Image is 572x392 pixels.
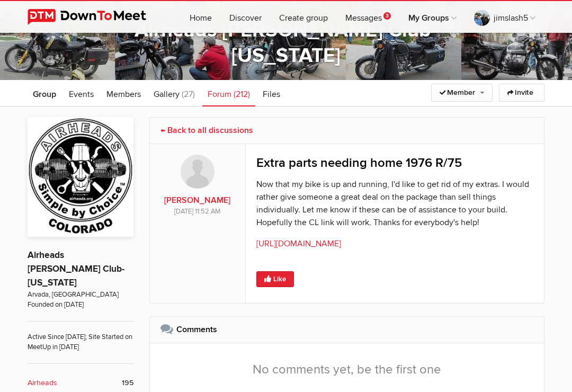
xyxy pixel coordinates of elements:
span: Founded on [DATE] [28,300,133,310]
span: Group [33,89,56,100]
b: [PERSON_NAME] [164,195,230,206]
a: Like [256,271,294,287]
a: Airheads 195 [28,377,133,389]
a: Member [431,84,493,102]
span: Forum [208,89,231,100]
a: Create group [271,1,336,33]
div: [DATE] 11:52 AM [160,207,235,217]
a: Discover [221,1,270,33]
a: Home [181,1,220,33]
a: Invite [499,84,544,102]
a: ← Back to all discussions [160,125,253,136]
a: Events [64,80,99,106]
span: Like [264,275,286,283]
h2: Comments [160,317,533,342]
span: 3 [383,12,391,20]
img: Airheads Beemer Club-Colorado [28,117,133,237]
a: [PERSON_NAME] [160,155,235,206]
span: Arvada, [GEOGRAPHIC_DATA] [28,290,133,300]
b: Airheads [28,377,57,389]
span: Gallery [154,89,180,100]
img: DownToMeet [28,9,163,25]
span: Members [106,89,141,100]
a: jimslash5 [466,1,544,33]
p: Now that my bike is up and running, I'd like to get rid of my extras. I would rather give someone... [256,178,534,229]
a: Files [257,80,285,106]
a: Gallery (27) [148,80,200,106]
span: Events [69,89,94,100]
a: [URL][DOMAIN_NAME] [256,238,341,249]
a: Forum (212) [202,80,255,106]
a: Airheads [PERSON_NAME] Club-[US_STATE] [28,250,124,288]
span: 195 [122,377,133,389]
a: Group [28,80,61,106]
a: My Groups [400,1,465,33]
span: Files [263,89,280,100]
img: Lars Waldner [181,155,215,189]
a: Members [101,80,146,106]
span: (212) [234,89,250,100]
a: Messages3 [337,1,399,33]
span: (27) [182,89,195,100]
div: Extra parts needing home 1976 R/75 [256,155,534,178]
span: Active Since [DATE]; Site Started on MeetUp in [DATE] [28,321,133,353]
